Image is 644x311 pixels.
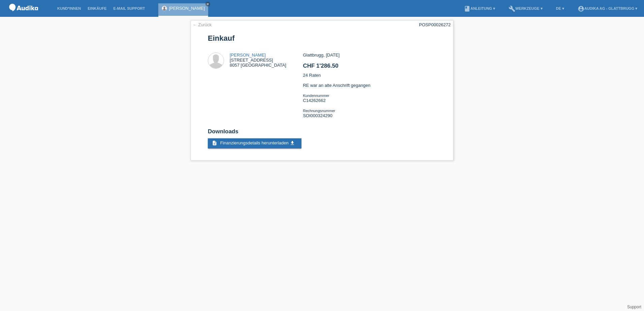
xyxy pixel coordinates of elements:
div: Glattbrugg, [DATE] 24 Raten RE war an alte Anschrift gegangen C14262662 SOI000324290 [303,53,436,123]
i: build [509,5,515,12]
a: ← Zurück [193,22,212,27]
i: account_circle [578,5,584,12]
span: Finanzierungsdetails herunterladen [220,140,289,145]
a: bookAnleitung ▾ [460,6,498,10]
div: POSP00026272 [419,22,451,27]
a: E-Mail Support [110,6,149,10]
a: [PERSON_NAME] [169,6,205,11]
div: [STREET_ADDRESS] 8057 [GEOGRAPHIC_DATA] [230,53,286,68]
h2: CHF 1'286.50 [303,63,436,73]
h2: Downloads [208,128,436,138]
a: buildWerkzeuge ▾ [505,6,546,10]
i: book [464,5,471,12]
i: get_app [290,140,295,146]
h1: Einkauf [208,34,436,42]
a: description Finanzierungsdetails herunterladen get_app [208,138,301,148]
i: close [206,2,210,6]
a: account_circleAudika AG - Glattbrugg ▾ [574,6,641,10]
i: description [212,140,217,146]
a: DE ▾ [553,6,568,10]
span: Kundennummer [303,94,329,98]
a: Einkäufe [84,6,110,10]
span: Rechnungsnummer [303,109,335,113]
a: Support [627,305,641,309]
a: close [205,2,210,6]
a: POS — MF Group [7,13,40,18]
a: [PERSON_NAME] [230,53,266,58]
a: Kund*innen [54,6,84,10]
